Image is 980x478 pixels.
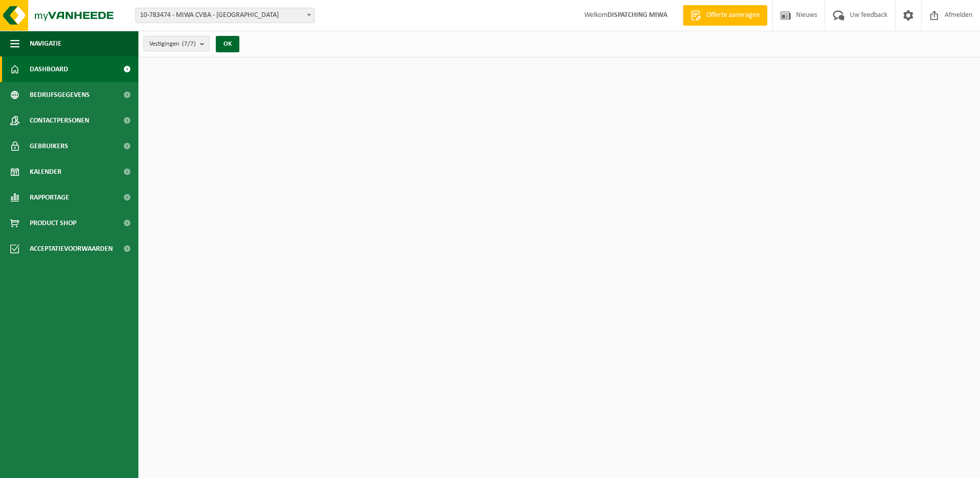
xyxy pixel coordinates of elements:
[607,11,667,19] strong: DISPATCHING MIWA
[30,133,68,159] span: Gebruikers
[30,185,69,210] span: Rapportage
[30,108,89,133] span: Contactpersonen
[135,8,315,23] span: 10-783474 - MIWA CVBA - SINT-NIKLAAS
[30,210,76,236] span: Product Shop
[216,36,239,52] button: OK
[704,10,762,21] span: Offerte aanvragen
[182,41,196,47] count: (7/7)
[30,236,113,262] span: Acceptatievoorwaarden
[136,8,314,23] span: 10-783474 - MIWA CVBA - SINT-NIKLAAS
[144,36,210,51] button: Vestigingen(7/7)
[149,36,196,52] span: Vestigingen
[30,31,62,56] span: Navigatie
[683,5,767,26] a: Offerte aanvragen
[30,82,90,108] span: Bedrijfsgegevens
[30,159,62,185] span: Kalender
[30,56,68,82] span: Dashboard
